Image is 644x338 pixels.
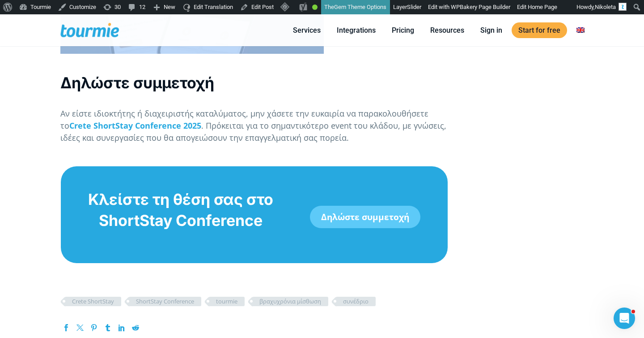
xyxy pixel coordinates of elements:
[60,108,448,144] p: Αν είστε ιδιοκτήτης ή διαχειριστής καταλύματος, μην χάσετε την ευκαιρία να παρακολουθήσετε το . Π...
[312,4,318,10] div: Good
[63,324,70,331] a: Facebook
[69,120,201,131] a: Crete ShortStay Conference 2025
[595,4,616,10] span: Nikoleta
[209,297,245,306] a: tourmie
[474,25,509,36] a: Sign in
[330,25,382,36] a: Integrations
[424,25,471,36] a: Resources
[90,324,97,331] a: Pinterest
[132,324,139,331] a: Reddit
[252,297,328,306] a: βραχυχρόνια μίσθωση
[286,25,327,36] a: Services
[65,297,121,306] a: Crete ShortStay
[129,297,201,306] a: ShortStay Conference
[336,297,376,306] a: συνέδριο
[60,72,448,93] h2: Δηλώστε συμμετοχή
[118,324,125,331] a: LinkedIn
[76,324,84,331] a: Twitter
[310,206,420,228] a: Δηλώστε συμμετοχή
[614,308,635,329] iframe: Intercom live chat
[512,22,567,38] a: Start for free
[385,25,421,36] a: Pricing
[104,324,111,331] a: Tumblr
[88,190,273,230] span: Κλείστε τη θέση σας στο ShortStay Conference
